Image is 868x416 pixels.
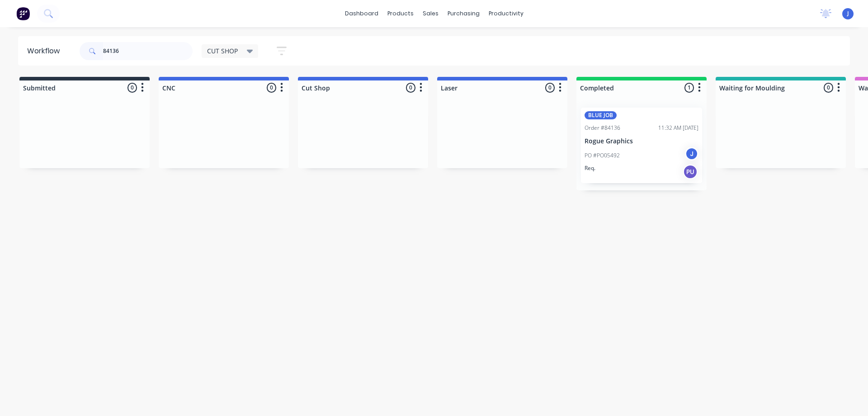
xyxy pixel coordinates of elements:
[340,7,383,20] a: dashboard
[585,137,698,145] p: Rogue Graphics
[585,164,595,172] p: Req.
[837,385,859,407] iframe: Intercom live chat
[658,124,698,132] div: 11:32 AM [DATE]
[847,9,849,18] span: J
[683,165,698,179] div: PU
[383,7,418,20] div: products
[27,46,64,57] div: Workflow
[585,124,620,132] div: Order #84136
[103,42,193,60] input: Search for orders...
[585,151,620,160] p: PO #PO05492
[207,46,238,56] span: CUT SHOP
[16,7,30,20] img: Factory
[443,7,484,20] div: purchasing
[685,147,698,161] div: J
[581,108,702,183] div: BLUE JOBOrder #8413611:32 AM [DATE]Rogue GraphicsPO #PO05492JReq.PU
[418,7,443,20] div: sales
[585,111,617,119] div: BLUE JOB
[484,7,528,20] div: productivity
